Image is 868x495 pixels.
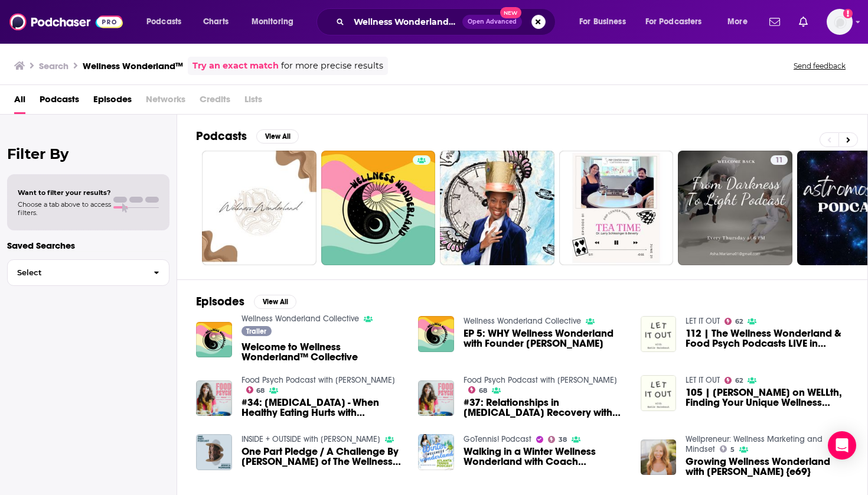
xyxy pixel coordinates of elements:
[464,375,617,385] a: Food Psych Podcast with Christy Harrison
[727,14,748,30] span: More
[464,447,626,467] span: Walking in a Winter Wellness Wonderland with Coach [PERSON_NAME]
[559,437,567,442] span: 38
[686,375,720,385] a: LET IT OUT
[468,386,487,393] a: 68
[686,328,849,349] a: 112 | The Wellness Wonderland & Food Psych Podcasts LIVE in NYC!
[349,12,462,31] input: Search podcasts, credits, & more...
[686,328,849,349] span: 112 | The Wellness Wonderland & Food Psych Podcasts LIVE in [GEOGRAPHIC_DATA]!
[464,434,531,444] a: GoTennis! Podcast
[195,12,236,31] a: Charts
[686,457,849,477] span: Growing Wellness Wonderland with [PERSON_NAME] {e69}
[843,9,853,18] svg: Add a profile image
[200,90,230,114] span: Credits
[256,129,299,144] button: View All
[244,90,262,114] span: Lists
[464,316,581,326] a: Wellness Wonderland Collective
[500,7,521,18] span: New
[645,14,702,30] span: For Podcasters
[790,61,849,71] button: Send feedback
[281,59,383,73] span: for more precise results
[720,445,735,452] a: 5
[548,436,567,443] a: 38
[146,90,185,114] span: Networks
[725,377,743,384] a: 62
[828,431,856,460] div: Open Intercom Messenger
[242,375,395,385] a: Food Psych Podcast with Christy Harrison
[641,375,677,411] img: 105 | Jason Wachob on WELLth, Finding Your Unique Wellness Wonderland, and Living a Balanced Life
[146,14,181,30] span: Podcasts
[242,342,404,362] a: Welcome to Wellness Wonderland™ Collective
[735,319,743,324] span: 62
[242,398,404,418] span: #34: [MEDICAL_DATA] - When Healthy Eating Hurts with [PERSON_NAME] of The Wellness Wonderland
[243,12,309,31] button: open menu
[196,380,232,416] a: #34: Orthorexia - When Healthy Eating Hurts with Katie Dalebout of The Wellness Wonderland
[641,316,677,352] img: 112 | The Wellness Wonderland & Food Psych Podcasts LIVE in NYC!
[462,15,522,29] button: Open AdvancedNew
[686,387,849,408] a: 105 | Jason Wachob on WELLth, Finding Your Unique Wellness Wonderland, and Living a Balanced Life
[8,269,144,276] span: Select
[242,398,404,418] a: #34: Orthorexia - When Healthy Eating Hurts with Katie Dalebout of The Wellness Wonderland
[464,398,626,418] a: #37: Relationships in Eating Disorder Recovery with Katie Dalebout of The Wellness Wonderland
[196,434,232,470] img: One Part Pledge / A Challenge By Katie Dalebout of The Wellness Wonderland
[242,447,404,467] span: One Part Pledge / A Challenge By [PERSON_NAME] of The Wellness Wonderland
[638,12,719,31] button: open menu
[256,388,265,393] span: 68
[242,314,359,324] a: Wellness Wonderland Collective
[93,90,132,114] a: Episodes
[196,322,232,358] img: Welcome to Wellness Wonderland™ Collective
[14,90,25,114] a: All
[735,378,743,383] span: 62
[254,295,296,309] button: View All
[83,60,183,71] h3: Wellness Wonderland™
[771,155,788,165] a: 11
[571,12,641,31] button: open menu
[39,60,68,71] h3: Search
[827,9,853,35] button: Show profile menu
[328,8,567,35] div: Search podcasts, credits, & more...
[9,11,123,33] img: Podchaser - Follow, Share and Rate Podcasts
[794,12,812,32] a: Show notifications dropdown
[7,145,169,162] h2: Filter By
[18,188,111,197] span: Want to filter your results?
[196,129,247,144] h2: Podcasts
[246,386,265,393] a: 68
[196,129,299,144] a: PodcastsView All
[464,328,626,349] a: EP 5: WHY Wellness Wonderland with Founder Nicole Papageorge
[686,316,720,326] a: LET IT OUT
[40,90,79,114] span: Podcasts
[418,434,454,470] img: Walking in a Winter Wellness Wonderland with Coach Geovi
[641,439,677,476] img: Growing Wellness Wonderland with Katie Dalebout {e69}
[579,14,626,30] span: For Business
[468,19,517,25] span: Open Advanced
[678,151,792,265] a: 11
[686,434,823,454] a: Wellpreneur: Wellness Marketing and Mindset
[418,316,454,352] img: EP 5: WHY Wellness Wonderland with Founder Nicole Papageorge
[464,447,626,467] a: Walking in a Winter Wellness Wonderland with Coach Geovi
[196,294,296,309] a: EpisodesView All
[252,14,293,30] span: Monitoring
[18,200,111,217] span: Choose a tab above to access filters.
[686,457,849,477] a: Growing Wellness Wonderland with Katie Dalebout {e69}
[827,9,853,35] span: Logged in as Mark.Hayward
[686,387,849,408] span: 105 | [PERSON_NAME] on WELLth, Finding Your Unique Wellness Wonderland, and Living a Balanced Life
[7,259,169,286] button: Select
[725,318,743,325] a: 62
[418,380,454,416] img: #37: Relationships in Eating Disorder Recovery with Katie Dalebout of The Wellness Wonderland
[827,9,853,35] img: User Profile
[7,240,169,251] p: Saved Searches
[479,388,487,393] span: 68
[719,12,762,31] button: open menu
[775,155,783,167] span: 11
